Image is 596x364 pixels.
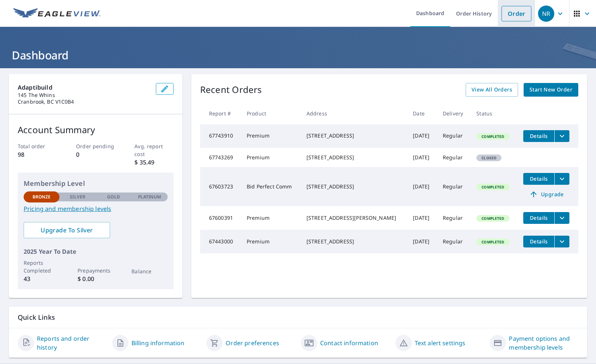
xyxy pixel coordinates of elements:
p: 98 [18,150,56,159]
td: 67600391 [200,206,241,230]
a: Text alert settings [415,339,466,347]
p: Cranbrook, BC V1C0B4 [18,98,150,105]
a: Payment options and membership levels [509,334,578,352]
span: Completed [477,184,508,190]
span: Upgrade [528,190,565,199]
button: filesDropdownBtn-67443000 [554,236,569,247]
th: Delivery [437,103,470,124]
td: 67603723 [200,167,241,206]
span: Details [528,175,550,182]
span: View All Orders [472,85,512,94]
a: Start New Order [524,83,578,97]
div: [STREET_ADDRESS] [306,154,401,161]
p: Membership Level [24,178,168,188]
td: [DATE] [407,167,437,206]
th: Date [407,103,437,124]
p: Adaptibuild [18,83,150,92]
span: Details [528,132,550,139]
td: Regular [437,206,470,230]
a: Contact information [320,339,378,347]
span: Completed [477,134,508,139]
button: detailsBtn-67443000 [523,236,554,247]
p: Recent Orders [200,83,262,97]
p: Account Summary [18,123,174,136]
button: filesDropdownBtn-67600391 [554,212,569,224]
a: Order preferences [226,339,279,347]
p: Balance [131,267,167,275]
button: filesDropdownBtn-67603723 [554,173,569,185]
p: $ 35.49 [134,158,173,167]
td: [DATE] [407,230,437,253]
span: Details [528,238,550,245]
div: NR [538,6,554,22]
th: Report # [200,103,241,124]
p: Silver [70,194,85,200]
p: Reports Completed [24,259,59,274]
td: Premium [241,124,301,148]
span: Completed [477,239,508,245]
img: EV Logo [13,8,100,19]
h1: Dashboard [9,48,587,63]
span: Closed [477,155,501,160]
span: Upgrade To Silver [30,226,104,234]
a: Billing information [131,339,185,347]
td: Premium [241,206,301,230]
p: 2025 Year To Date [24,247,168,256]
button: detailsBtn-67743910 [523,130,554,142]
p: 43 [24,274,59,283]
td: [DATE] [407,206,437,230]
span: Completed [477,216,508,221]
a: Pricing and membership levels [24,204,168,213]
p: Platinum [138,194,161,200]
div: [STREET_ADDRESS] [306,132,401,139]
p: Total order [18,142,56,150]
a: View All Orders [466,83,518,97]
td: Regular [437,167,470,206]
a: Upgrade [523,188,569,200]
span: Details [528,214,550,221]
p: Prepayments [78,267,113,274]
p: Avg. report cost [134,142,173,158]
p: Quick Links [18,313,578,322]
button: filesDropdownBtn-67743910 [554,130,569,142]
p: Bronze [32,194,51,200]
td: [DATE] [407,148,437,167]
td: Regular [437,124,470,148]
p: $ 0.00 [78,274,113,283]
a: Reports and order history [37,334,106,352]
td: 67743910 [200,124,241,148]
th: Address [301,103,407,124]
td: 67443000 [200,230,241,253]
td: [DATE] [407,124,437,148]
div: [STREET_ADDRESS] [306,183,401,190]
button: detailsBtn-67603723 [523,173,554,185]
div: [STREET_ADDRESS] [306,238,401,245]
p: 0 [76,150,115,159]
td: Bid Perfect Comm [241,167,301,206]
td: 67743269 [200,148,241,167]
td: Regular [437,148,470,167]
a: Upgrade To Silver [24,222,110,238]
th: Status [470,103,517,124]
p: 145 The Whins [18,92,150,98]
span: Start New Order [530,85,572,94]
th: Product [241,103,301,124]
p: Gold [107,194,120,200]
div: [STREET_ADDRESS][PERSON_NAME] [306,214,401,222]
td: Premium [241,148,301,167]
a: Order [501,6,531,21]
td: Regular [437,230,470,253]
td: Premium [241,230,301,253]
p: Order pending [76,142,115,150]
button: detailsBtn-67600391 [523,212,554,224]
